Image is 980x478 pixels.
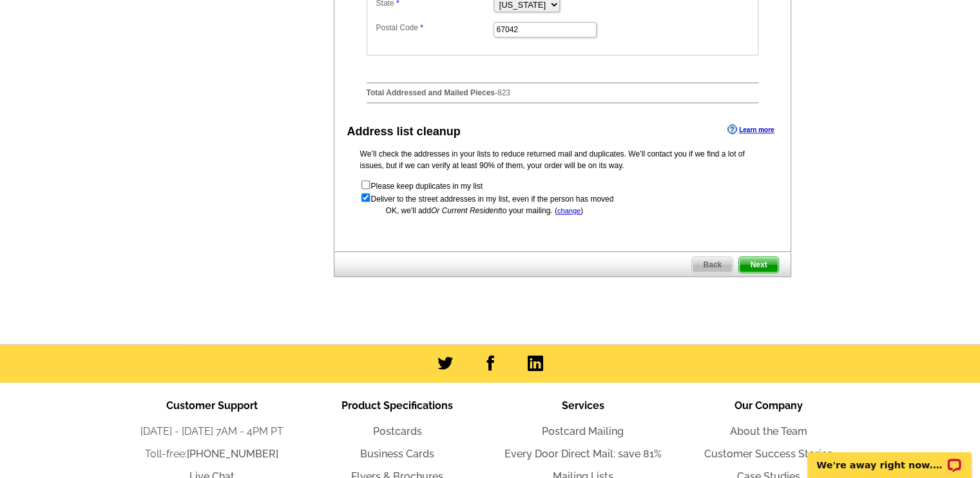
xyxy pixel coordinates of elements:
[166,399,258,412] span: Customer Support
[557,207,581,215] a: change
[431,206,500,215] span: Or Current Resident
[373,425,422,437] a: Postcards
[360,179,765,205] form: Please keep duplicates in my list Deliver to the street addresses in my list, even if the person ...
[119,424,305,439] li: [DATE] - [DATE] 7AM - 4PM PT
[542,425,624,437] a: Postcard Mailing
[727,124,774,135] a: Learn more
[730,425,807,437] a: About the Team
[504,448,662,460] a: Every Door Direct Mail: save 81%
[692,257,733,272] span: Back
[119,446,305,462] li: Toll-free:
[347,123,461,140] div: Address list cleanup
[799,437,980,478] iframe: LiveChat chat widget
[360,205,765,216] div: OK, we'll add to your mailing. ( )
[376,22,492,33] label: Postal Code
[562,399,604,412] span: Services
[187,448,278,460] a: [PHONE_NUMBER]
[739,257,778,272] span: Next
[691,256,733,273] a: Back
[497,88,510,97] span: 823
[360,148,765,171] p: We’ll check the addresses in your lists to reduce returned mail and duplicates. We’ll contact you...
[735,399,803,412] span: Our Company
[367,88,495,97] strong: Total Addressed and Mailed Pieces
[360,448,434,460] a: Business Cards
[704,448,832,460] a: Customer Success Stories
[341,399,453,412] span: Product Specifications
